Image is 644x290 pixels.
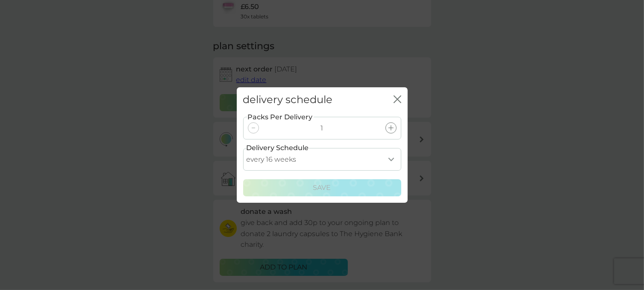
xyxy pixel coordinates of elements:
[394,95,401,104] button: close
[243,94,333,106] h2: delivery schedule
[313,182,331,193] p: Save
[247,112,314,123] label: Packs Per Delivery
[247,142,309,154] label: Delivery Schedule
[243,179,401,196] button: Save
[321,123,323,134] p: 1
